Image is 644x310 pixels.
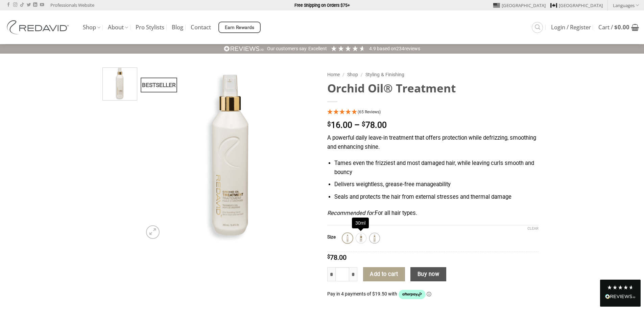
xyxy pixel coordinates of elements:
[33,3,37,7] a: Follow on LinkedIn
[410,267,446,281] button: Buy now
[335,267,350,281] input: Product quantity
[550,0,603,10] a: [GEOGRAPHIC_DATA]
[83,21,100,34] a: Shop
[613,0,639,10] a: Languages
[327,72,340,77] a: Home
[361,72,363,77] span: /
[614,23,629,31] bdi: 0.00
[334,193,538,202] li: Seals and protects the hair from external stresses and thermal damage
[327,291,398,297] span: Pay in 4 payments of $19.50 with
[369,233,380,243] div: 90ml
[172,21,183,33] a: Blog
[493,0,546,10] a: [GEOGRAPHIC_DATA]
[224,46,264,52] img: REVIEWS.io
[327,209,539,218] p: For all hair types.
[146,225,160,239] a: Zoom
[327,254,330,259] span: $
[347,72,358,77] a: Shop
[327,81,539,95] h1: Orchid Oil® Treatment
[369,46,377,51] span: 4.9
[334,180,538,189] li: Delivers weightless, grease-free manageability
[551,21,591,33] a: Login / Register
[13,3,17,7] a: Follow on Instagram
[358,110,381,114] span: (65 Reviews)
[267,46,307,52] div: Our customers say
[551,25,591,30] span: Login / Register
[103,66,137,100] img: REDAVID Orchid Oil Treatment 90ml
[363,267,405,281] button: Add to cart
[142,67,317,242] img: REDAVID Orchid Oil Treatment - 250ml
[357,234,365,243] img: 30ml
[605,294,636,299] img: REVIEWS.io
[607,285,634,290] div: 4.8 Stars
[27,3,31,7] a: Follow on Twitter
[598,20,639,35] a: View cart
[600,280,641,307] div: Read All Reviews
[427,291,431,297] a: Information - Opens a dialog
[343,234,352,243] img: 250ml
[362,120,387,130] bdi: 78.00
[605,293,636,302] div: Read All Reviews
[327,235,336,239] label: Size
[294,3,350,8] strong: Free Shipping on Orders $75+
[5,20,73,34] img: REDAVID Salon Products | United States
[191,21,211,33] a: Contact
[20,3,24,7] a: Follow on TikTok
[136,21,164,33] a: Pro Stylists
[327,71,539,79] nav: Breadcrumb
[218,22,261,33] a: Earn Rewards
[370,234,379,243] img: 90ml
[327,267,335,281] input: Reduce quantity of Orchid Oil® Treatment
[327,120,352,130] bdi: 16.00
[330,45,366,52] div: 4.91 Stars
[598,25,629,30] span: Cart /
[527,226,539,231] a: Clear options
[308,46,327,52] div: Excellent
[349,267,357,281] input: Increase quantity of Orchid Oil® Treatment
[404,46,420,51] span: reviews
[108,21,128,34] a: About
[334,159,538,177] li: Tames even the frizziest and most damaged hair, while leaving curls smooth and bouncy
[327,108,539,117] div: 4.95 Stars - 65 Reviews
[6,3,10,7] a: Follow on Facebook
[365,72,404,77] a: Styling & Finishing
[362,121,365,128] span: $
[225,24,255,31] span: Earn Rewards
[327,134,539,151] p: A powerful daily leave-in treatment that offers protection while defrizzing, smoothing and enhanc...
[614,23,618,31] span: $
[532,22,543,33] a: Search
[327,253,347,261] bdi: 78.00
[377,46,396,51] span: Based on
[327,121,331,128] span: $
[40,3,44,7] a: Follow on YouTube
[327,210,375,216] em: Recommended for:
[396,46,404,51] span: 234
[354,120,360,130] span: –
[342,72,344,77] span: /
